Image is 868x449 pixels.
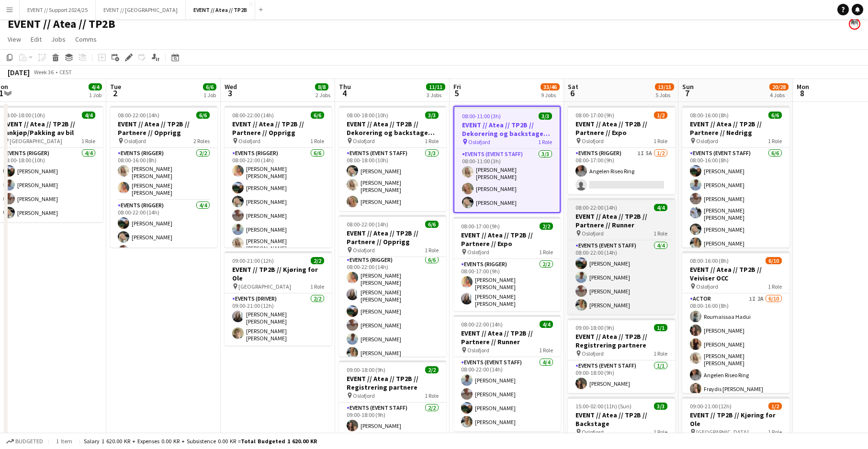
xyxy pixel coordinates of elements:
h3: EVENT // Atea // TP2B // Registrering partnere [568,332,675,349]
h1: EVENT // Atea // TP2B [8,17,115,31]
span: Oslofjord [696,137,718,145]
span: 08:00-22:00 (14h) [575,204,617,211]
span: 1 Role [768,428,782,436]
div: 2 Jobs [316,91,330,99]
span: 08:00-17:00 (9h) [461,223,500,230]
span: 08:00-16:00 (8h) [690,257,729,264]
div: 08:00-17:00 (9h)1/2EVENT // Atea // TP2B // Partnere // Expo Oslofjord1 RoleEvents (Rigger)1I5A1/... [568,106,675,194]
span: 1 Role [538,138,552,146]
span: Oslofjord [353,247,375,254]
h3: EVENT // Atea // TP2B // Partnere // Opprigg [339,229,446,246]
app-job-card: 08:00-16:00 (8h)6/6EVENT // Atea // TP2B // Partnere // Nedrigg Oslofjord1 RoleEvents (Event Staf... [682,106,789,247]
app-card-role: Events (Event Staff)6/608:00-16:00 (8h)[PERSON_NAME][PERSON_NAME][PERSON_NAME][PERSON_NAME] [PERS... [682,148,789,253]
h3: EVENT // Atea // TP2B // Partnere // Expo [453,231,561,248]
app-job-card: 08:00-22:00 (14h)6/6EVENT // Atea // TP2B // Partnere // Opprigg Oslofjord1 RoleEvents (Rigger)6/... [225,106,332,247]
app-card-role: Events (Driver)2/209:00-21:00 (12h)[PERSON_NAME] [PERSON_NAME][PERSON_NAME] [PERSON_NAME] [225,293,332,346]
app-job-card: 09:00-21:00 (12h)2/2EVENT // TP2B // Kjøring for Ole [GEOGRAPHIC_DATA]1 RoleEvents (Driver)2/209:... [225,251,332,346]
app-user-avatar: Rikke Gustava Lysell [849,18,860,30]
span: 15:00-02:00 (11h) (Sun) [575,403,631,410]
span: Wed [225,82,237,91]
span: 08:00-16:00 (8h) [690,112,729,119]
span: 1 Role [539,248,553,256]
div: 3 Jobs [427,91,445,99]
span: 7 [681,88,694,99]
h3: EVENT // Atea // TP2B // Backstage [568,411,675,428]
span: Thu [339,82,351,91]
app-job-card: 09:00-18:00 (9h)1/1EVENT // Atea // TP2B // Registrering partnere Oslofjord1 RoleEvents (Event St... [568,318,675,393]
app-job-card: 08:00-22:00 (14h)4/4EVENT // Atea // TP2B // Partnere // Runner Oslofjord1 RoleEvents (Event Staf... [568,198,675,314]
span: 4/4 [82,112,95,119]
app-card-role: Events (Event Staff)3/308:00-18:00 (10h)[PERSON_NAME][PERSON_NAME] [PERSON_NAME][PERSON_NAME] [339,148,446,211]
app-card-role: Events (Rigger)2/208:00-16:00 (8h)[PERSON_NAME] [PERSON_NAME][PERSON_NAME] [PERSON_NAME] [110,148,217,200]
span: 33/46 [541,83,560,90]
span: 09:00-18:00 (9h) [347,366,385,373]
span: 09:00-21:00 (12h) [232,257,274,264]
span: 2 Roles [193,137,210,145]
app-card-role: Events (Event Staff)3/308:00-11:00 (3h)[PERSON_NAME] [PERSON_NAME][PERSON_NAME][PERSON_NAME] [454,149,560,212]
app-job-card: 08:00-17:00 (9h)2/2EVENT // Atea // TP2B // Partnere // Expo Oslofjord1 RoleEvents (Rigger)2/208:... [453,217,561,311]
span: 1/2 [768,403,782,410]
span: 08:00-17:00 (9h) [575,112,614,119]
app-job-card: 08:00-18:00 (10h)3/3EVENT // Atea // TP2B // Dekorering og backstage oppsett Oslofjord1 RoleEvent... [339,106,446,211]
span: 6 [566,88,578,99]
span: 1 Role [768,283,782,290]
app-card-role: Events (Rigger)2/208:00-17:00 (9h)[PERSON_NAME] [PERSON_NAME][PERSON_NAME] [PERSON_NAME] [453,259,561,311]
div: 1 Job [203,91,216,99]
span: Week 36 [32,68,56,76]
span: Oslofjord [467,248,489,256]
span: 4 [338,88,351,99]
h3: EVENT // Atea // TP2B // Partnere // Opprigg [110,120,217,137]
span: Oslofjord [582,137,604,145]
span: 6/6 [203,83,216,90]
span: Fri [453,82,461,91]
span: 20/28 [769,83,789,90]
app-job-card: 08:00-22:00 (14h)4/4EVENT // Atea // TP2B // Partnere // Runner Oslofjord1 RoleEvents (Event Staf... [453,315,561,431]
app-card-role: Events (Rigger)6/608:00-22:00 (14h)[PERSON_NAME] [PERSON_NAME][PERSON_NAME] [PERSON_NAME][PERSON_... [339,255,446,362]
span: [GEOGRAPHIC_DATA] [10,137,62,145]
button: Budgeted [5,436,45,447]
h3: EVENT // TP2B // Kjøring for Ole [225,265,332,282]
app-card-role: Events (Rigger)1I5A1/208:00-17:00 (9h)Angelen Riseo Ring [568,148,675,194]
span: Oslofjord [467,347,489,354]
button: EVENT // Atea // TP2B [186,0,255,19]
span: 08:00-18:00 (10h) [3,112,45,119]
span: 1 Role [539,347,553,354]
div: 08:00-16:00 (8h)6/10EVENT // Atea // TP2B // Veiviser OCC Oslofjord1 RoleActor1I2A6/1008:00-16:00... [682,251,789,393]
app-card-role: Events (Event Staff)2/209:00-18:00 (9h)[PERSON_NAME]Angelen Riseo Ring [339,403,446,449]
span: 4/4 [89,83,102,90]
span: 1 Role [768,137,782,145]
div: 9 Jobs [541,91,559,99]
div: 1 Job [89,91,101,99]
span: 2 [109,88,121,99]
span: 1/2 [654,112,667,119]
h3: EVENT // Atea // TP2B // Partnere // Runner [453,329,561,346]
span: 1 Role [310,283,324,290]
span: 1 Role [654,428,667,436]
span: 1 Role [81,137,95,145]
span: 3/3 [539,112,552,120]
span: 2/2 [425,366,439,373]
span: Mon [797,82,809,91]
a: Comms [71,33,101,45]
app-job-card: 08:00-11:00 (3h)3/3EVENT // Atea // TP2B // Dekorering og backstage oppsett Oslofjord1 RoleEvents... [453,106,561,213]
h3: EVENT // Atea // TP2B // Registrering partnere [339,374,446,392]
span: 1/1 [654,324,667,331]
span: Oslofjord [124,137,146,145]
span: View [8,35,21,44]
app-card-role: Events (Event Staff)1/109:00-18:00 (9h)[PERSON_NAME] [568,360,675,393]
span: 08:00-22:00 (14h) [118,112,159,119]
span: Jobs [51,35,66,44]
div: 4 Jobs [770,91,788,99]
app-card-role: Events (Event Staff)4/408:00-22:00 (14h)[PERSON_NAME][PERSON_NAME][PERSON_NAME][PERSON_NAME] [453,357,561,431]
span: Oslofjord [353,137,375,145]
div: 08:00-22:00 (14h)6/6EVENT // Atea // TP2B // Partnere // Opprigg Oslofjord2 RolesEvents (Rigger)2... [110,106,217,247]
span: 5 [452,88,461,99]
span: 6/6 [196,112,210,119]
h3: EVENT // Atea // TP2B // Dekorering og backstage oppsett [454,121,560,138]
